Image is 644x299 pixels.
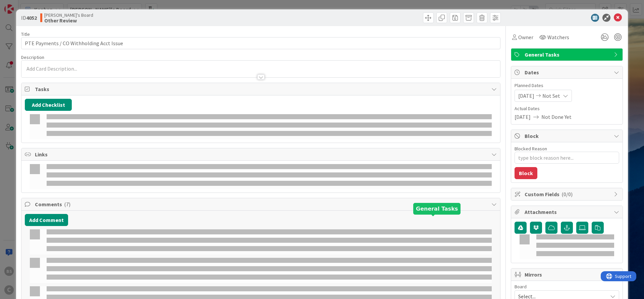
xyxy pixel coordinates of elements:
span: General Tasks [525,51,610,59]
span: ( 7 ) [64,201,70,208]
b: 4052 [26,14,37,21]
span: Board [515,284,527,289]
span: Owner [518,33,533,41]
button: Add Checklist [25,99,72,111]
span: Dates [525,68,610,76]
span: Support [14,1,31,9]
input: type card name here... [21,37,500,49]
span: Block [525,132,610,140]
button: Block [515,167,537,179]
span: Tasks [35,85,488,93]
span: Comments [35,200,488,208]
span: ID [21,14,37,22]
span: Links [35,150,488,158]
span: Not Set [542,92,560,100]
span: Custom Fields [525,190,610,198]
span: Attachments [525,208,610,216]
span: [PERSON_NAME]'s Board [44,12,93,18]
span: [DATE] [515,113,531,121]
button: Add Comment [25,214,68,226]
span: Planned Dates [515,82,619,89]
span: [DATE] [518,92,534,100]
span: Not Done Yet [541,113,572,121]
span: Description [21,54,44,60]
b: Other Review [44,18,93,23]
span: ( 0/0 ) [561,191,573,198]
span: Mirrors [525,271,610,279]
label: Title [21,31,30,37]
span: Watchers [547,33,569,41]
label: Blocked Reason [515,146,547,152]
span: Actual Dates [515,105,619,112]
h5: General Tasks [416,206,458,212]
